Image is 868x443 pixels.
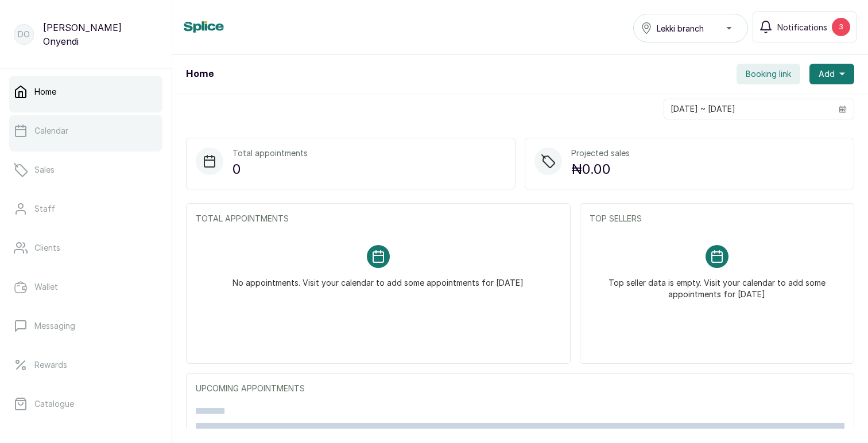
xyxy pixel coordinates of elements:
[9,271,162,303] a: Wallet
[9,76,162,108] a: Home
[9,193,162,225] a: Staff
[9,349,162,381] a: Rewards
[746,68,791,80] span: Booking link
[34,86,56,98] p: Home
[777,21,827,33] span: Notifications
[9,388,162,420] a: Catalogue
[34,125,68,137] p: Calendar
[43,21,158,48] p: [PERSON_NAME] Onyendi
[196,213,561,224] p: TOTAL APPOINTMENTS
[753,11,857,42] button: Notifications3
[34,320,75,332] p: Messaging
[232,147,308,159] p: Total appointments
[196,383,844,394] p: UPCOMING APPOINTMENTS
[34,281,58,293] p: Wallet
[9,232,162,264] a: Clients
[633,14,748,42] button: Lekki branch
[34,398,74,410] p: Catalogue
[9,310,162,342] a: Messaging
[9,154,162,186] a: Sales
[34,242,60,254] p: Clients
[18,29,30,40] p: DO
[809,64,854,84] button: Add
[657,22,704,34] span: Lekki branch
[664,99,832,119] input: Select date
[232,268,524,289] p: No appointments. Visit your calendar to add some appointments for [DATE]
[603,268,831,300] p: Top seller data is empty. Visit your calendar to add some appointments for [DATE]
[590,213,844,224] p: TOP SELLERS
[34,359,67,371] p: Rewards
[9,115,162,147] a: Calendar
[571,147,630,159] p: Projected sales
[34,164,55,176] p: Sales
[186,67,214,81] h1: Home
[832,18,850,36] div: 3
[737,64,800,84] button: Booking link
[571,159,630,180] p: ₦0.00
[34,203,55,215] p: Staff
[839,105,847,113] svg: calendar
[232,159,308,180] p: 0
[819,68,835,80] span: Add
